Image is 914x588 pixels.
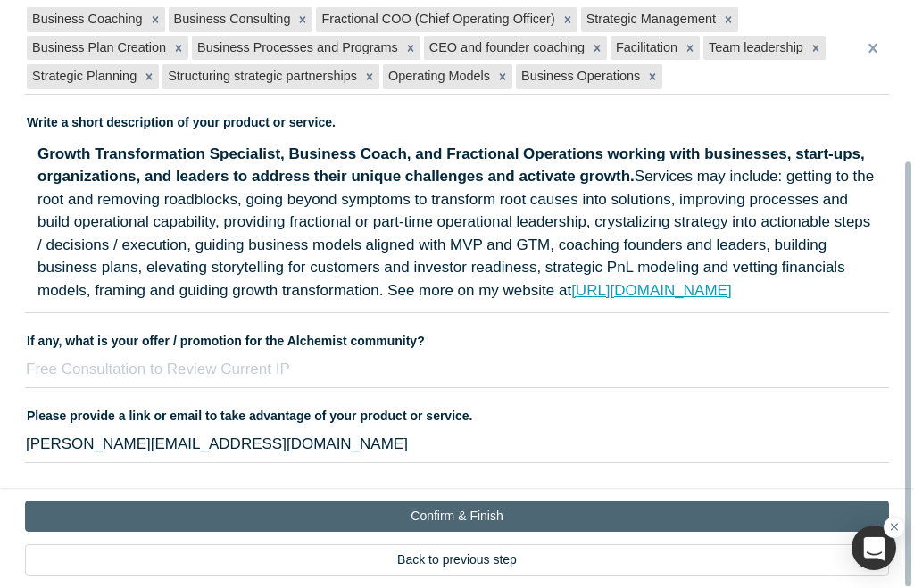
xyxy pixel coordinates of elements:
div: Remove Business Consulting [293,7,312,32]
div: Structuring strategic partnerships [162,64,360,89]
button: Back to previous step [25,544,889,576]
div: Strategic Management [581,7,719,32]
div: Remove Structuring strategic partnerships [360,64,379,89]
div: Remove Business Processes and Programs [401,36,420,61]
label: Write a short description of your product or service. [25,107,889,132]
div: Remove Business Plan Creation [169,36,188,61]
div: Remove CEO and founder coaching [587,36,607,61]
div: CEO and founder coaching [424,36,587,61]
div: rdw-wrapper [25,132,889,314]
div: Facilitation [611,36,680,61]
div: Business Operations [516,64,643,89]
div: Operating Models [383,64,493,89]
div: Fractional COO (Chief Operating Officer) [316,7,557,32]
div: Remove Operating Models [493,64,512,89]
label: Please provide a link or email to take advantage of your product or service. [25,401,889,426]
span: Services may include: getting to the root and removing roadblocks, going beyond symptoms to trans... [37,168,878,299]
div: Remove Fractional COO (Chief Operating Officer) [558,7,577,32]
div: Remove Business Coaching [145,7,165,32]
div: Remove Team leadership [806,36,826,61]
div: Business Processes and Programs [192,36,401,61]
div: Business Consulting [169,7,294,32]
span: Growth Transformation Specialist, Business Coach, and Fractional Operations working with business... [37,145,868,186]
div: Business Plan Creation [27,36,169,61]
div: Remove Business Operations [643,64,662,89]
button: Confirm & Finish [25,501,889,532]
div: Strategic Planning [27,64,139,89]
div: Remove Facilitation [680,36,700,61]
label: If any, what is your offer / promotion for the Alchemist community? [25,326,889,351]
div: Team leadership [703,36,806,61]
div: Remove Strategic Planning [139,64,159,89]
div: Business Coaching [27,7,145,32]
div: Remove Strategic Management [719,7,738,32]
div: rdw-editor [27,137,888,308]
input: Free Consultation to Review Current IP [25,351,889,388]
a: [URL][DOMAIN_NAME] [571,282,731,299]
